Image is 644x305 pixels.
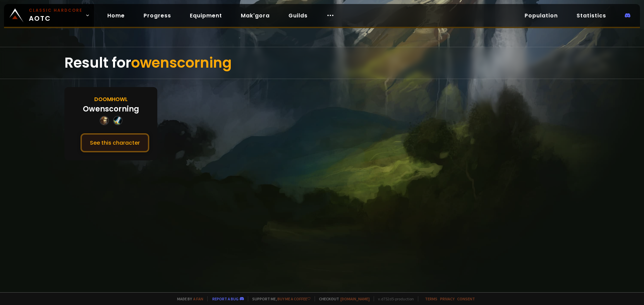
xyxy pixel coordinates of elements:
[283,9,313,22] a: Guilds
[212,296,238,301] a: Report a bug
[173,296,203,301] span: Made by
[571,9,611,22] a: Statistics
[29,7,83,13] small: Classic Hardcore
[83,103,139,115] div: Owenscorning
[440,296,454,301] a: Privacy
[277,296,311,301] a: Buy me a coffee
[457,296,475,301] a: Consent
[64,47,580,79] div: Result for
[131,53,232,73] span: owenscorning
[340,296,370,301] a: [DOMAIN_NAME]
[138,9,176,22] a: Progress
[425,296,437,301] a: Terms
[315,296,370,301] span: Checkout
[94,95,128,103] div: Doomhowl
[374,296,414,301] span: v. d752d5 - production
[4,4,94,27] a: Classic HardcoreAOTC
[80,133,149,152] button: See this character
[184,9,227,22] a: Equipment
[235,9,275,22] a: Mak'gora
[29,7,83,23] span: AOTC
[519,9,563,22] a: Population
[248,296,311,301] span: Support me,
[193,296,203,301] a: a fan
[102,9,130,22] a: Home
